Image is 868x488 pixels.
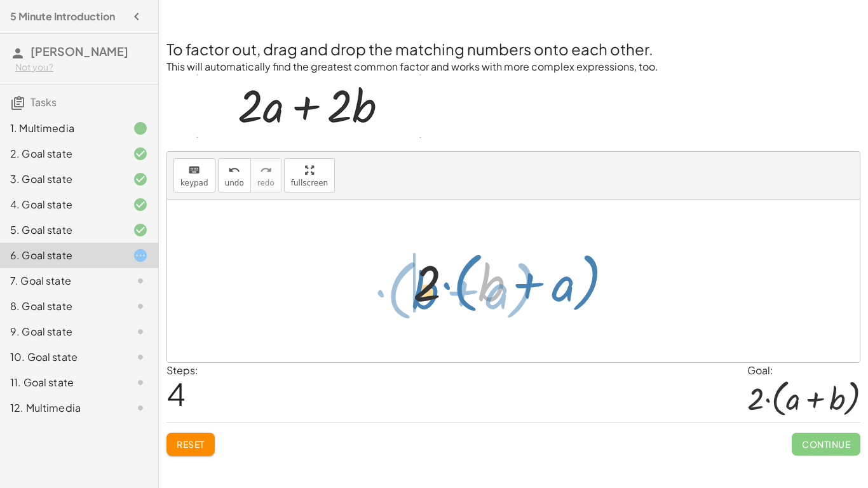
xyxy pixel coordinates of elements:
[133,273,148,288] i: Task not started.
[133,324,148,339] i: Task not started.
[133,172,148,187] i: Task finished and correct.
[250,158,281,193] button: redoredo
[166,38,860,60] h2: To factor out, drag and drop the matching numbers onto each other.
[228,163,240,178] i: undo
[10,273,112,288] div: 7. Goal state
[133,400,148,416] i: Task not started.
[31,44,128,58] span: [PERSON_NAME]
[133,197,148,212] i: Task finished and correct.
[10,172,112,187] div: 3. Goal state
[10,324,112,339] div: 9. Goal state
[197,74,421,138] img: 3377f121076139ece68a6080b70b10c2af52822142e68bb6169fbb7008498492.gif
[291,179,328,187] span: fullscreen
[133,222,148,238] i: Task finished and correct.
[10,248,112,263] div: 6. Goal state
[31,95,57,109] span: Tasks
[10,9,115,24] h4: 5 Minute Introduction
[10,375,112,390] div: 11. Goal state
[133,248,148,263] i: Task started.
[180,179,208,187] span: keypad
[133,375,148,390] i: Task not started.
[133,299,148,314] i: Task not started.
[10,299,112,314] div: 8. Goal state
[260,163,272,178] i: redo
[257,179,275,187] span: redo
[218,158,251,193] button: undoundo
[177,438,205,450] span: Reset
[10,121,112,136] div: 1. Multimedia
[166,60,860,74] p: This will automatically find the greatest common factor and works with more complex expressions, ...
[10,349,112,365] div: 10. Goal state
[166,374,186,413] span: 4
[10,197,112,212] div: 4. Goal state
[747,363,860,378] div: Goal:
[15,61,148,74] div: Not you?
[166,433,215,456] button: Reset
[10,400,112,416] div: 12. Multimedia
[225,179,244,187] span: undo
[188,163,200,178] i: keyboard
[10,146,112,161] div: 2. Goal state
[133,121,148,136] i: Task finished.
[284,158,335,193] button: fullscreen
[173,158,215,193] button: keyboardkeypad
[133,349,148,365] i: Task not started.
[166,363,198,377] label: Steps:
[10,222,112,238] div: 5. Goal state
[133,146,148,161] i: Task finished and correct.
